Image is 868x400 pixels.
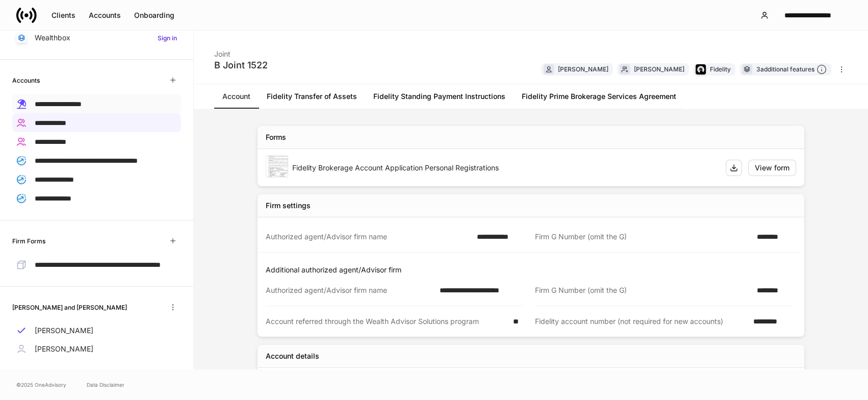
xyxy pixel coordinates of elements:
[266,285,433,295] div: Authorized agent/Advisor firm name
[214,84,259,109] a: Account
[755,163,789,173] div: View form
[12,29,181,47] a: WealthboxSign in
[535,285,751,295] div: Firm G Number (omit the G)
[558,64,608,74] div: [PERSON_NAME]
[12,303,127,312] h6: [PERSON_NAME] and [PERSON_NAME]
[748,160,796,176] button: View form
[12,76,40,85] h6: Accounts
[127,7,181,23] button: Onboarding
[214,59,268,71] div: B Joint 1522
[514,84,684,109] a: Fidelity Prime Brokerage Services Agreement
[266,351,319,361] div: Account details
[365,84,514,109] a: Fidelity Standing Payment Instructions
[266,232,471,242] div: Authorized agent/Advisor firm name
[259,84,365,109] a: Fidelity Transfer of Assets
[12,236,45,246] h6: Firm Forms
[756,64,827,75] div: 3 additional features
[45,7,82,23] button: Clients
[535,232,751,242] div: Firm G Number (omit the G)
[12,340,181,358] a: [PERSON_NAME]
[89,10,121,20] div: Accounts
[35,33,70,43] p: Wealthbox
[266,316,507,327] div: Account referred through the Wealth Advisor Solutions program
[16,381,66,389] span: © 2025 OneAdvisory
[12,321,181,340] a: [PERSON_NAME]
[134,10,174,20] div: Onboarding
[82,7,127,23] button: Accounts
[52,10,75,20] div: Clients
[292,163,718,173] div: Fidelity Brokerage Account Application Personal Registrations
[535,316,747,327] div: Fidelity account number (not required for new accounts)
[214,43,268,59] div: Joint
[266,201,311,211] div: Firm settings
[87,381,124,389] a: Data Disclaimer
[634,64,684,74] div: [PERSON_NAME]
[158,33,177,43] h6: Sign in
[266,265,800,275] p: Additional authorized agent/Advisor firm
[35,326,93,336] p: [PERSON_NAME]
[710,64,731,74] div: Fidelity
[35,344,93,354] p: [PERSON_NAME]
[266,132,286,142] div: Forms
